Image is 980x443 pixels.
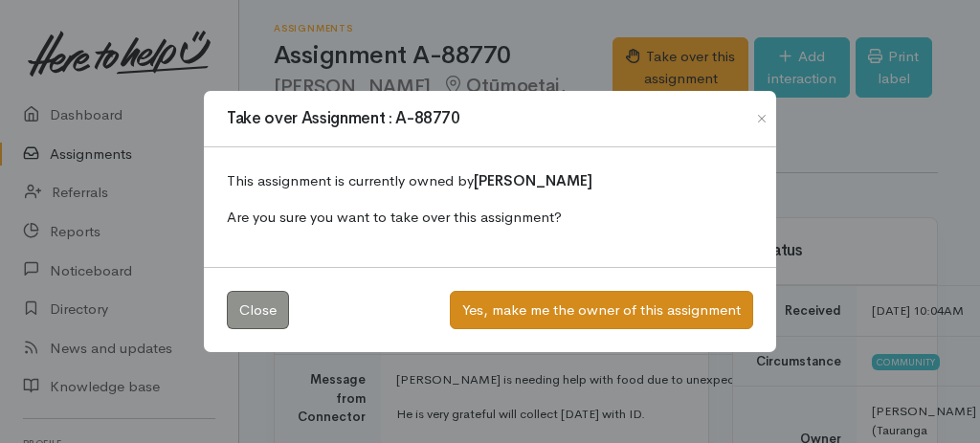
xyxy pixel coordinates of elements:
button: Yes, make me the owner of this assignment [450,291,753,330]
p: Are you sure you want to take over this assignment? [227,207,753,229]
h1: Take over Assignment : A-88770 [227,106,460,131]
p: This assignment is currently owned by [227,170,753,192]
b: [PERSON_NAME] [474,171,592,189]
button: Close [227,291,289,330]
button: Close [746,107,777,130]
